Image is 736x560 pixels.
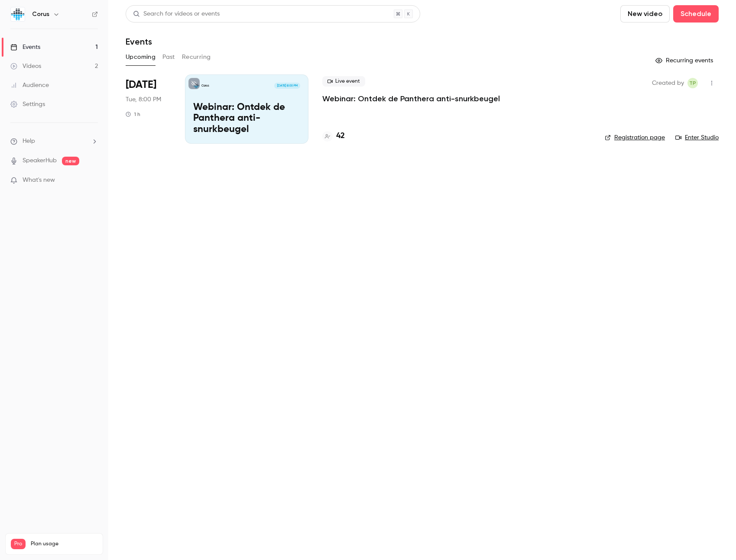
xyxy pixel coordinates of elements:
[31,541,97,547] span: Plan usage
[126,111,140,118] div: 1 h
[10,100,45,109] div: Settings
[10,62,41,71] div: Videos
[23,176,55,185] span: What's new
[32,10,49,19] h6: Corus
[336,130,345,142] h4: 42
[185,74,308,144] a: Webinar: Ontdek de Panthera anti-snurkbeugel Corus[DATE] 8:00 PMWebinar: Ontdek de Panthera anti-...
[652,54,719,68] button: Recurring events
[687,78,698,88] span: Tessa Peters
[162,50,175,64] button: Past
[126,78,156,92] span: [DATE]
[620,5,670,23] button: New video
[126,95,161,104] span: Tue, 8:00 PM
[652,78,684,88] span: Created by
[605,133,665,142] a: Registration page
[133,10,220,19] div: Search for videos or events
[673,5,719,23] button: Schedule
[322,93,500,104] a: Webinar: Ontdek de Panthera anti-snurkbeugel
[62,157,79,165] span: new
[126,36,152,47] h1: Events
[201,84,209,88] p: Corus
[322,76,365,87] span: Live event
[10,81,49,90] div: Audience
[675,133,719,142] a: Enter Studio
[10,137,98,146] li: help-dropdown-opener
[322,130,345,142] a: 42
[689,78,696,88] span: TP
[23,137,35,146] span: Help
[274,83,300,89] span: [DATE] 8:00 PM
[11,539,26,549] span: Pro
[193,102,300,135] p: Webinar: Ontdek de Panthera anti-snurkbeugel
[23,156,57,165] a: SpeakerHub
[126,50,156,64] button: Upcoming
[10,43,40,51] div: Events
[126,74,171,144] div: Sep 30 Tue, 8:00 PM (Europe/Amsterdam)
[11,7,25,21] img: Corus
[182,50,211,64] button: Recurring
